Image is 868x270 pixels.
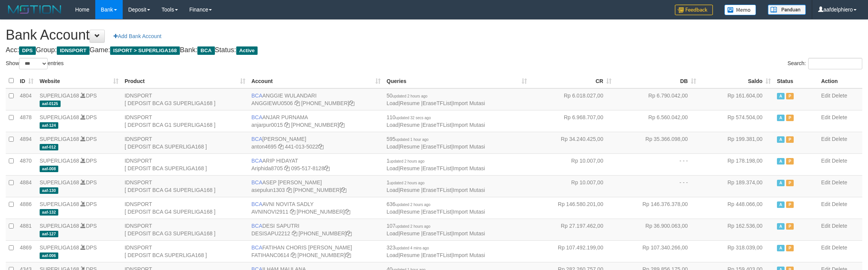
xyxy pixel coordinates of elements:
a: Copy 4062280135 to clipboard [345,209,350,215]
th: Queries: activate to sort column ascending [384,73,530,88]
span: | | | [387,136,485,150]
td: Rp 448.066,00 [699,197,774,219]
td: FATIHAN CHORIS [PERSON_NAME] [PHONE_NUMBER] [248,240,384,262]
a: EraseTFList [423,252,451,258]
th: ID: activate to sort column ascending [17,73,37,88]
img: MOTION_logo.png [6,4,64,15]
a: Delete [832,223,847,229]
a: Resume [400,122,420,128]
td: Rp 35.366.098,00 [615,132,699,153]
td: DPS [37,175,122,197]
td: Rp 178.198,00 [699,153,774,175]
span: aaf-012 [40,144,58,150]
a: anjarpur0015 [251,122,283,128]
td: DPS [37,197,122,219]
a: Copy 0955178128 to clipboard [324,165,330,171]
a: Ariphida8705 [251,165,283,171]
a: Load [387,252,399,258]
td: IDNSPORT [ DEPOSIT BCA G4 SUPERLIGA168 ] [122,197,248,219]
span: ISPORT > SUPERLIGA168 [110,46,180,55]
th: CR: activate to sort column ascending [530,73,615,88]
a: Edit [821,93,830,99]
a: Copy 4062281875 to clipboard [341,187,346,193]
span: BCA [251,114,263,120]
span: updated 32 secs ago [396,116,431,120]
a: EraseTFList [423,144,451,150]
a: Import Mutasi [453,230,485,236]
a: EraseTFList [423,165,451,171]
a: SUPERLIGA168 [40,114,79,120]
a: Edit [821,158,830,164]
td: ARIP HIDAYAT 095-517-8128 [248,153,384,175]
a: Import Mutasi [453,165,485,171]
td: IDNSPORT [ DEPOSIT BCA G1 SUPERLIGA168 ] [122,110,248,132]
td: Rp 189.374,00 [699,175,774,197]
td: Rp 36.900.063,00 [615,219,699,240]
a: Load [387,122,399,128]
a: Delete [832,114,847,120]
label: Search: [788,58,862,69]
th: Product: activate to sort column ascending [122,73,248,88]
td: 4884 [17,175,37,197]
a: FATIHANC0614 [251,252,289,258]
a: Resume [400,100,420,106]
a: SUPERLIGA168 [40,223,79,229]
td: Rp 10.007,00 [530,175,615,197]
span: | | | [387,223,485,236]
td: 4878 [17,110,37,132]
th: Action [818,73,862,88]
a: SUPERLIGA168 [40,201,79,207]
span: BCA [251,136,263,142]
span: updated 2 hours ago [389,159,424,163]
a: SUPERLIGA168 [40,93,79,99]
span: 110 [387,114,431,120]
td: 4886 [17,197,37,219]
span: 1 [387,179,425,185]
td: 4881 [17,219,37,240]
span: Paused [786,180,794,186]
a: DESISAPU2212 [251,230,290,236]
td: IDNSPORT [ DEPOSIT BCA G4 SUPERLIGA168 ] [122,175,248,197]
td: 4804 [17,88,37,110]
a: Copy 4410135022 to clipboard [318,144,323,150]
a: Load [387,209,399,215]
a: Delete [832,201,847,207]
span: | | | [387,158,485,171]
span: BCA [251,93,263,99]
span: 595 [387,136,429,142]
span: updated 2 hours ago [392,94,428,98]
a: Resume [400,144,420,150]
span: | | | [387,114,485,128]
span: updated 2 hours ago [396,224,431,228]
a: asepulun1303 [251,187,285,193]
a: SUPERLIGA168 [40,136,79,142]
a: Edit [821,136,830,142]
a: Copy ANGGIEWU0506 to clipboard [295,100,300,106]
span: BCA [251,201,263,207]
td: IDNSPORT [ DEPOSIT BCA SUPERLIGA168 ] [122,240,248,262]
img: panduan.png [768,5,806,15]
span: aaf-006 [40,252,58,259]
input: Search: [808,58,862,69]
span: Paused [786,115,794,121]
td: - - - [615,153,699,175]
td: 4870 [17,153,37,175]
th: Saldo: activate to sort column ascending [699,73,774,88]
th: Website: activate to sort column ascending [37,73,122,88]
td: DPS [37,219,122,240]
span: Active [777,115,785,121]
td: DESI SAPUTRI [PHONE_NUMBER] [248,219,384,240]
a: Import Mutasi [453,144,485,150]
a: Load [387,100,399,106]
a: Delete [832,179,847,185]
a: Resume [400,165,420,171]
td: Rp 6.790.042,00 [615,88,699,110]
span: | | | [387,93,485,106]
a: Copy DESISAPU2212 to clipboard [292,230,297,236]
a: Copy anjarpur0015 to clipboard [284,122,290,128]
td: Rp 574.504,00 [699,110,774,132]
a: Edit [821,223,830,229]
td: Rp 146.376.378,00 [615,197,699,219]
td: DPS [37,153,122,175]
span: updated 2 hours ago [396,203,431,207]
